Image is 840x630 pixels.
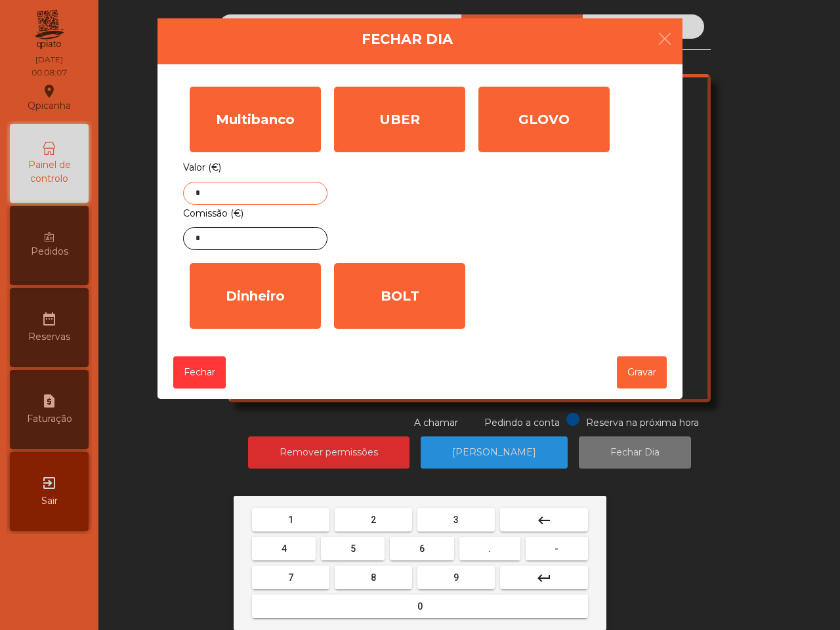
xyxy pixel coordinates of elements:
[555,543,558,554] span: -
[350,543,356,554] span: 5
[536,570,552,586] mat-icon: keyboard_return
[190,263,321,329] div: Dinheiro
[371,572,376,583] span: 8
[282,543,287,554] span: 4
[419,543,425,554] span: 6
[453,572,459,583] span: 9
[288,514,293,525] span: 1
[417,601,423,612] span: 0
[371,514,376,525] span: 2
[334,87,465,152] div: UBER
[536,513,552,528] mat-icon: keyboard_backspace
[183,205,243,222] label: Comissão (€)
[334,263,465,329] div: BOLT
[453,514,459,525] span: 3
[488,543,491,554] span: .
[617,356,667,388] button: Gravar
[173,356,226,388] button: Fechar
[183,159,221,177] label: Valor (€)
[288,572,293,583] span: 7
[362,30,453,49] h4: Fechar Dia
[190,87,321,152] div: Multibanco
[478,87,610,152] div: GLOVO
